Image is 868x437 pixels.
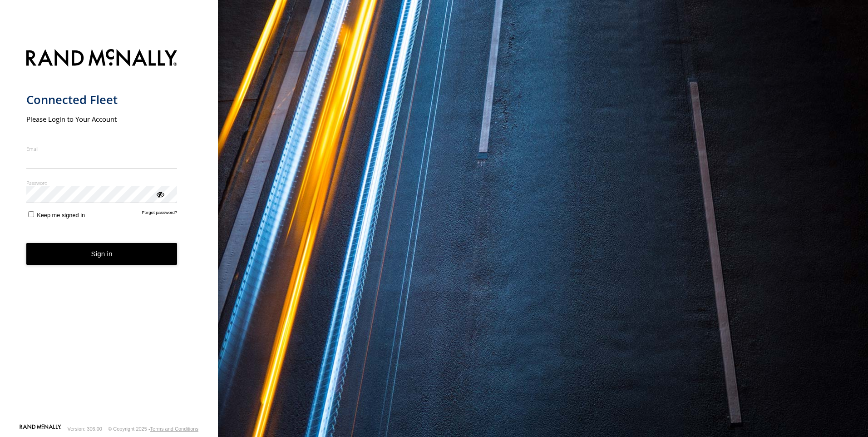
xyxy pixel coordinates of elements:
[26,44,192,423] form: main
[155,189,164,199] div: ViewPassword
[28,211,34,217] input: Keep me signed in
[26,114,178,124] h2: Please Login to Your Account
[37,212,85,218] span: Keep me signed in
[20,424,61,433] a: Visit our Website
[108,426,198,432] div: © Copyright 2025 -
[68,426,102,432] div: Version: 306.00
[26,243,178,265] button: Sign in
[142,210,178,218] a: Forgot password?
[26,92,178,107] h1: Connected Fleet
[26,47,178,70] img: Rand McNally
[26,145,178,152] label: Email
[150,426,198,432] a: Terms and Conditions
[26,179,178,186] label: Password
